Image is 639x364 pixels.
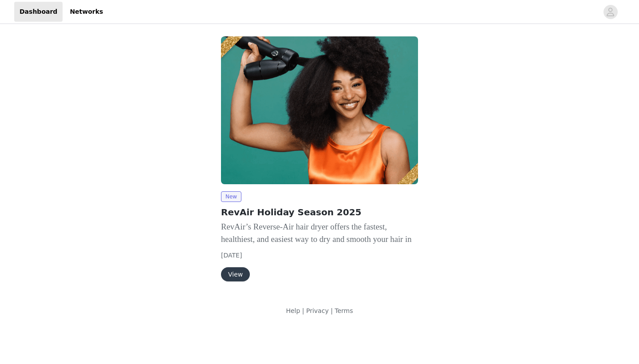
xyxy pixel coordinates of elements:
[221,267,250,281] button: View
[221,191,241,202] span: New
[302,307,304,314] span: |
[64,2,108,22] a: Networks
[286,307,300,314] a: Help
[221,252,242,259] span: [DATE]
[221,271,250,278] a: View
[14,2,63,22] a: Dashboard
[335,307,353,314] a: Terms
[221,36,418,184] img: RevAir
[331,307,333,314] span: |
[306,307,329,314] a: Privacy
[606,5,615,19] div: avatar
[221,206,418,219] h2: RevAir Holiday Season 2025
[221,222,415,306] span: RevAir’s Reverse-Air hair dryer offers the fastest, healthiest, and easiest way to dry and smooth...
